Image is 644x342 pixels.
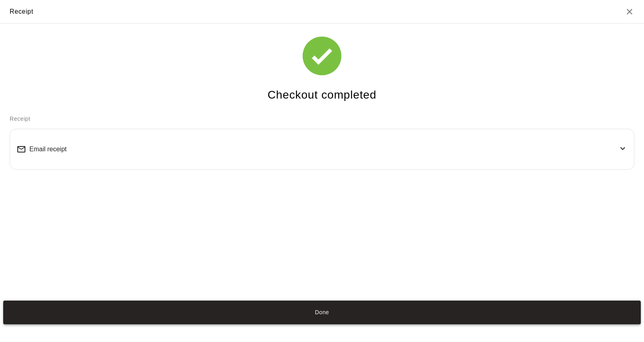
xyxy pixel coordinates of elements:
[268,88,376,102] h4: Checkout completed
[3,301,641,325] button: Done
[10,115,634,123] p: Receipt
[625,7,634,16] button: Close
[29,146,66,153] span: Email receipt
[10,6,33,17] div: Receipt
